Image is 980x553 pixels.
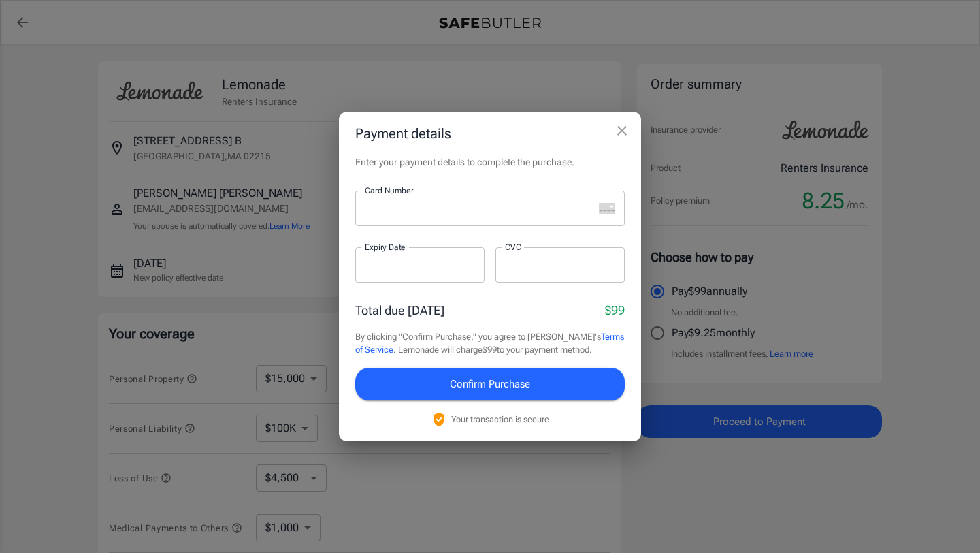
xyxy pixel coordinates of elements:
svg: unknown [599,203,615,214]
p: Enter your payment details to complete the purchase. [355,155,625,169]
iframe: Secure card number input frame [365,202,593,215]
button: Confirm Purchase [355,368,625,400]
p: Total due [DATE] [355,301,444,319]
iframe: Secure expiration date input frame [365,258,475,271]
h2: Payment details [339,112,641,155]
p: By clicking "Confirm Purchase," you agree to [PERSON_NAME]'s . Lemonade will charge $99 to your p... [355,330,625,357]
label: CVC [505,241,521,253]
label: Card Number [365,185,413,196]
span: Confirm Purchase [450,375,530,393]
p: Your transaction is secure [451,413,549,426]
iframe: Secure CVC input frame [505,258,615,271]
p: $99 [605,301,625,319]
label: Expiry Date [365,241,406,253]
button: close [608,117,636,144]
